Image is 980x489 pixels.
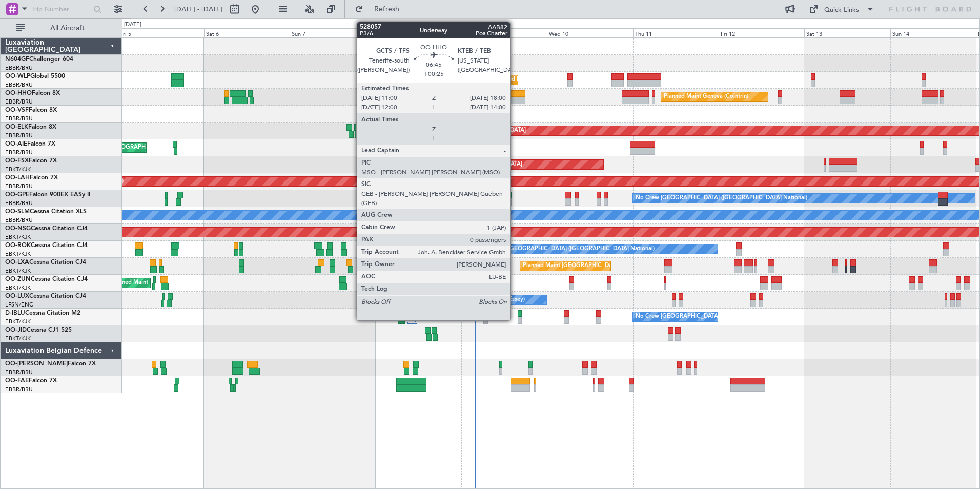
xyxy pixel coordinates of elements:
a: EBBR/BRU [5,199,33,207]
span: All Aircraft [27,25,108,32]
a: OO-ROKCessna Citation CJ4 [5,242,88,249]
a: OO-GPEFalcon 900EX EASy II [5,192,90,198]
div: Planned Maint Liege [494,72,547,88]
span: OO-NSG [5,226,31,232]
a: D-IBLUCessna Citation M2 [5,310,80,316]
div: No Crew Nancy (Essey) [464,292,525,308]
a: OO-[PERSON_NAME]Falcon 7X [5,361,96,367]
a: EBBR/BRU [5,98,33,106]
span: OO-LXA [5,259,29,266]
span: OO-ELK [5,124,28,130]
div: Planned Maint Kortrijk-[GEOGRAPHIC_DATA] [403,157,522,172]
a: OO-NSGCessna Citation CJ4 [5,226,88,232]
div: Planned Maint [GEOGRAPHIC_DATA] ([GEOGRAPHIC_DATA] National) [523,258,708,274]
a: OO-LXACessna Citation CJ4 [5,259,86,266]
div: A/C Unavailable [GEOGRAPHIC_DATA] ([GEOGRAPHIC_DATA] National) [464,241,655,257]
div: Quick Links [824,5,859,15]
span: [DATE] - [DATE] [174,5,222,14]
span: OO-[PERSON_NAME] [5,361,68,367]
div: Tue 9 [461,28,547,37]
div: Fri 5 [118,28,203,37]
div: No Crew [GEOGRAPHIC_DATA] ([GEOGRAPHIC_DATA] National) [636,191,807,206]
div: Planned Maint [GEOGRAPHIC_DATA] ([GEOGRAPHIC_DATA] National) [403,191,588,206]
div: Mon 8 [375,28,461,37]
a: OO-AIEFalcon 7X [5,141,55,147]
span: N604GF [5,56,29,63]
a: OO-LAHFalcon 7X [5,175,58,181]
a: OO-VSFFalcon 8X [5,107,57,113]
a: N604GFChallenger 604 [5,56,73,63]
span: OO-ZUN [5,276,31,282]
a: OO-SLMCessna Citation XLS [5,209,87,215]
a: OO-WLPGlobal 5500 [5,73,65,79]
button: All Aircraft [11,20,111,36]
a: EBBR/BRU [5,149,33,156]
span: OO-FSX [5,158,29,164]
div: [DATE] [124,21,141,29]
span: OO-ROK [5,242,31,249]
div: Planned Maint Geneva (Cointrin) [664,89,748,105]
span: OO-VSF [5,107,29,113]
span: OO-FAE [5,378,29,384]
div: Wed 10 [547,28,632,37]
span: Refresh [365,6,409,13]
a: LFSN/ENC [5,301,33,309]
span: OO-GPE [5,192,29,198]
a: EBBR/BRU [5,182,33,190]
a: OO-FSXFalcon 7X [5,158,57,164]
a: OO-HHOFalcon 8X [5,90,60,96]
a: EBKT/KJK [5,250,31,258]
a: OO-FAEFalcon 7X [5,378,57,384]
div: Fri 12 [719,28,804,37]
span: OO-JID [5,327,27,333]
div: Sat 6 [204,28,290,37]
a: EBBR/BRU [5,216,33,224]
div: Planned Maint Kortrijk-[GEOGRAPHIC_DATA] [406,123,526,138]
a: EBKT/KJK [5,267,31,275]
a: EBKT/KJK [5,284,31,292]
a: EBBR/BRU [5,81,33,89]
a: EBKT/KJK [5,318,31,325]
div: Thu 11 [633,28,719,37]
a: EBBR/BRU [5,369,33,376]
div: Sun 14 [890,28,976,37]
span: OO-HHO [5,90,32,96]
a: OO-ZUNCessna Citation CJ4 [5,276,88,282]
a: EBBR/BRU [5,132,33,139]
span: D-IBLU [5,310,25,316]
a: EBBR/BRU [5,385,33,393]
span: OO-LUX [5,293,29,299]
a: EBKT/KJK [5,335,31,342]
span: OO-WLP [5,73,30,79]
a: OO-JIDCessna CJ1 525 [5,327,72,333]
a: EBBR/BRU [5,64,33,72]
span: OO-SLM [5,209,30,215]
div: Sat 13 [804,28,890,37]
input: Trip Number [31,2,90,17]
a: EBKT/KJK [5,233,31,241]
div: No Crew [GEOGRAPHIC_DATA] ([GEOGRAPHIC_DATA] National) [636,309,807,324]
span: OO-AIE [5,141,27,147]
div: Sun 7 [290,28,375,37]
span: OO-LAH [5,175,30,181]
a: EBKT/KJK [5,166,31,173]
a: OO-ELKFalcon 8X [5,124,56,130]
button: Quick Links [804,1,880,17]
a: OO-LUXCessna Citation CJ4 [5,293,86,299]
button: Refresh [350,1,412,17]
a: EBBR/BRU [5,115,33,123]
